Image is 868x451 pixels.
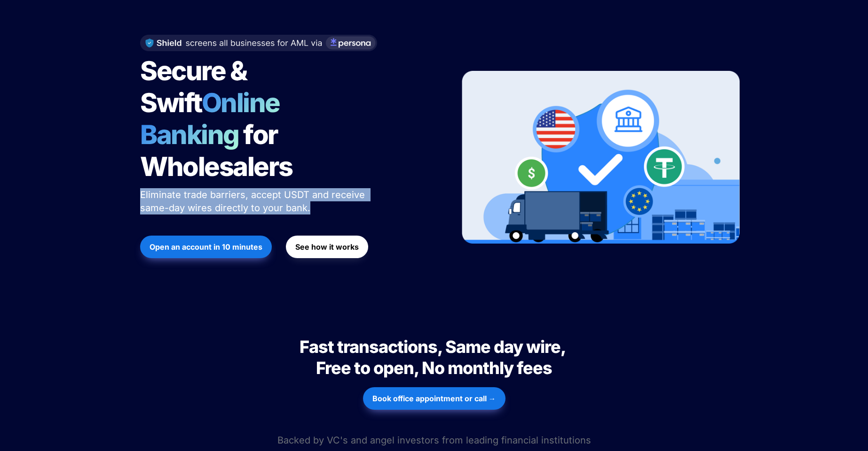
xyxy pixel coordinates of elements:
span: Online Banking [140,87,289,151]
button: See how it works [286,236,368,258]
a: Open an account in 10 minutes [140,231,272,263]
a: See how it works [286,231,368,263]
span: for Wholesalers [140,119,292,183]
span: Secure & Swift [140,55,251,119]
span: Fast transactions, Same day wire, Free to open, No monthly fees [300,336,568,378]
button: Open an account in 10 minutes [140,236,272,258]
strong: See how it works [295,242,359,252]
strong: Book office appointment or call → [372,394,496,403]
span: Eliminate trade barriers, accept USDT and receive same-day wires directly to your bank. [140,189,368,214]
a: Book office appointment or call → [363,382,505,414]
button: Book office appointment or call → [363,387,505,410]
strong: Open an account in 10 minutes [150,242,262,252]
span: Backed by VC's and angel investors from leading financial institutions [277,435,591,446]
